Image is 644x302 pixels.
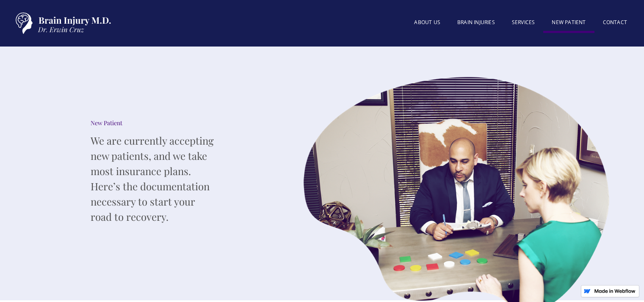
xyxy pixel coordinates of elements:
img: Made in Webflow [594,289,636,293]
a: Contact [594,14,636,31]
a: SERVICES [503,14,544,31]
a: home [8,8,114,38]
a: About US [406,14,449,31]
a: New patient [543,14,594,33]
p: We are currently accepting new patients, and we take most insurance plans. Here’s the documentati... [91,133,218,224]
div: New Patient [91,119,218,127]
a: BRAIN INJURIES [449,14,503,31]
